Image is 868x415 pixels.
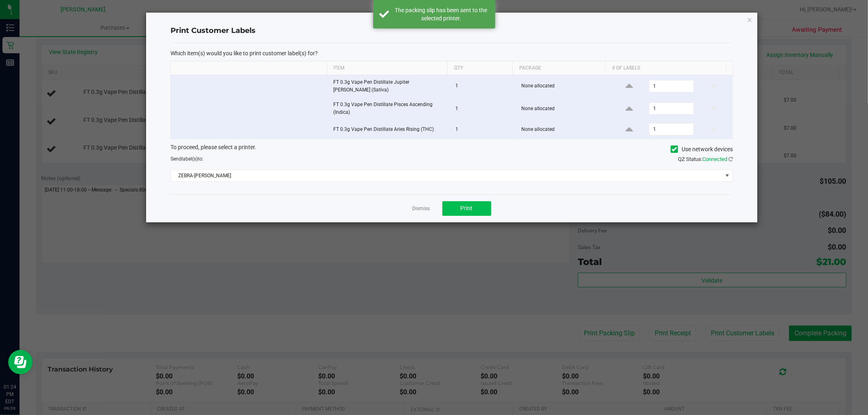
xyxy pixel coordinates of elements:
[450,75,516,98] td: 1
[442,201,491,216] button: Print
[512,61,605,75] th: Package
[327,61,447,75] th: Item
[516,98,610,120] td: None allocated
[413,205,430,212] a: Dismiss
[516,75,610,98] td: None allocated
[328,75,450,98] td: FT 0.3g Vape Pen Distillate Jupiter [PERSON_NAME] (Sativa)
[328,98,450,120] td: FT 0.3g Vape Pen Distillate Pisces Ascending (Indica)
[450,120,516,139] td: 1
[171,50,733,57] p: Which item(s) would you like to print customer label(s) for?
[171,156,203,162] span: Send to:
[516,120,610,139] td: None allocated
[171,26,733,36] h4: Print Customer Labels
[605,61,726,75] th: # of labels
[447,61,512,75] th: Qty
[164,143,739,155] div: To proceed, please select a printer.
[678,156,733,162] span: QZ Status:
[671,145,733,154] label: Use network devices
[450,98,516,120] td: 1
[461,205,473,211] span: Print
[328,120,450,139] td: FT 0.3g Vape Pen Distillate Aries Rising (THC)
[702,156,727,162] span: Connected
[181,156,198,162] span: label(s)
[394,6,489,22] div: The packing slip has been sent to the selected printer.
[171,170,722,181] span: ZEBRA-[PERSON_NAME]
[8,350,33,374] iframe: Resource center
